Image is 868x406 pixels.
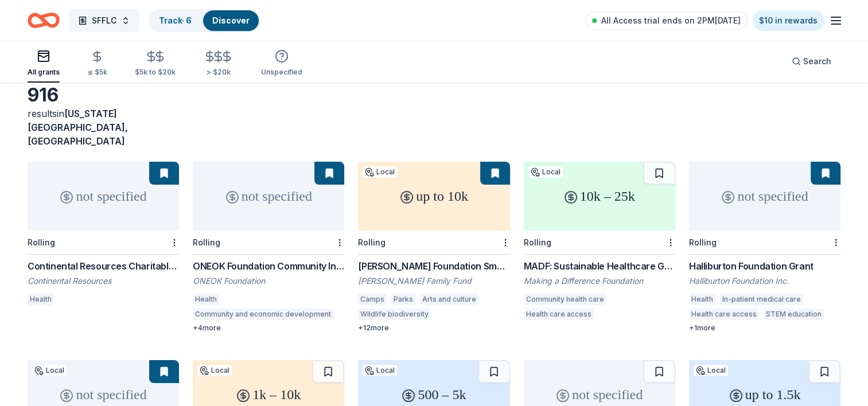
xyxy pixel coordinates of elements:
[358,323,509,333] div: + 12 more
[524,275,675,287] div: Making a Difference Foundation
[28,84,179,107] div: 916
[803,54,831,68] span: Search
[524,259,675,273] div: MADF: Sustainable Healthcare Grants
[358,309,431,320] div: Wildlife biodiversity
[203,68,233,77] div: > $20k
[193,309,333,320] div: Community and economic development
[689,275,840,287] div: Halliburton Foundation Inc.
[585,11,748,30] a: All Access trial ends on 2PM[DATE]
[203,45,233,83] button: > $20k
[261,45,302,83] button: Unspecified
[193,323,344,333] div: + 4 more
[149,9,260,32] button: Track· 6Discover
[261,68,302,77] div: Unspecified
[363,166,397,178] div: Local
[524,309,594,320] div: Health care access
[524,294,606,305] div: Community health care
[69,9,139,32] button: SFFLC
[689,237,717,247] div: Rolling
[524,162,675,231] div: 10k – 25k
[689,162,840,231] div: not specified
[28,275,179,287] div: Continental Resources
[689,323,840,333] div: + 1 more
[135,45,176,83] button: $5k to $20k
[28,259,179,273] div: Continental Resources Charitable Donation: Health
[193,294,219,305] div: Health
[358,259,509,273] div: [PERSON_NAME] Foundation Small Grants
[363,365,397,376] div: Local
[197,365,232,376] div: Local
[420,294,478,305] div: Arts and culture
[689,259,840,273] div: Halliburton Foundation Grant
[358,275,509,287] div: [PERSON_NAME] Family Fund
[528,166,563,178] div: Local
[28,45,60,83] button: All grants
[87,45,107,83] button: ≤ $5k
[28,108,128,147] span: [US_STATE][GEOGRAPHIC_DATA], [GEOGRAPHIC_DATA]
[28,237,55,247] div: Rolling
[28,68,60,77] div: All grants
[764,309,824,320] div: STEM education
[524,162,675,323] a: 10k – 25kLocalRollingMADF: Sustainable Healthcare GrantsMaking a Difference FoundationCommunity h...
[28,162,179,309] a: not specifiedRollingContinental Resources Charitable Donation: HealthContinental ResourcesHealth
[689,294,715,305] div: Health
[193,162,344,333] a: not specifiedRollingONEOK Foundation Community Investments GrantsONEOK FoundationHealthCommunity ...
[358,294,387,305] div: Camps
[391,294,415,305] div: Parks
[193,237,220,247] div: Rolling
[524,237,551,247] div: Rolling
[601,14,741,28] span: All Access trial ends on 2PM[DATE]
[193,259,344,273] div: ONEOK Foundation Community Investments Grants
[193,162,344,231] div: not specified
[689,309,759,320] div: Health care access
[28,107,179,148] div: results
[358,162,509,333] a: up to 10kLocalRolling[PERSON_NAME] Foundation Small Grants[PERSON_NAME] Family FundCampsParksArts...
[358,237,386,247] div: Rolling
[28,108,128,147] span: in
[689,162,840,333] a: not specifiedRollingHalliburton Foundation GrantHalliburton Foundation Inc.HealthIn-patient medic...
[32,365,67,376] div: Local
[28,294,54,305] div: Health
[135,68,176,77] div: $5k to $20k
[87,68,107,77] div: ≤ $5k
[193,275,344,287] div: ONEOK Foundation
[752,10,824,31] a: $10 in rewards
[783,50,840,73] button: Search
[358,162,509,231] div: up to 10k
[212,15,250,25] a: Discover
[92,14,116,28] span: SFFLC
[694,365,728,376] div: Local
[28,162,179,231] div: not specified
[720,294,803,305] div: In-patient medical care
[159,15,192,25] a: Track· 6
[28,7,60,34] a: Home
